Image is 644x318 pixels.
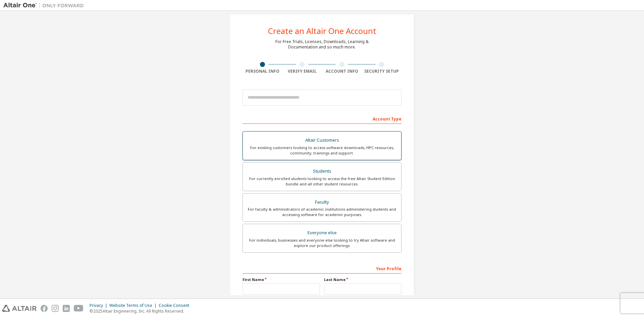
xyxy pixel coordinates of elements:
div: Personal Info [243,69,282,74]
img: linkedin.svg [63,305,70,312]
div: For existing customers looking to access software downloads, HPC resources, community, trainings ... [247,145,397,156]
img: altair_logo.svg [2,305,37,312]
div: For Free Trials, Licenses, Downloads, Learning & Documentation and so much more. [275,39,369,50]
img: youtube.svg [74,305,84,312]
div: Account Type [243,113,401,124]
div: Faculty [247,198,397,207]
div: For individuals, businesses and everyone else looking to try Altair software and explore our prod... [247,238,397,248]
div: Cookie Consent [159,303,193,308]
div: Everyone else [247,228,397,238]
p: © 2025 Altair Engineering, Inc. All Rights Reserved. [90,308,193,314]
img: facebook.svg [41,305,48,312]
div: Account Info [322,69,362,74]
img: Altair One [3,2,87,9]
div: Your Profile [243,263,401,274]
div: Altair Customers [247,136,397,145]
label: Last Name [324,277,401,282]
div: Privacy [90,303,109,308]
img: instagram.svg [52,305,59,312]
div: Verify Email [282,69,322,74]
label: First Name [243,277,320,282]
div: Students [247,167,397,176]
div: For faculty & administrators of academic institutions administering students and accessing softwa... [247,207,397,217]
div: Create an Altair One Account [268,27,376,35]
div: Security Setup [362,69,402,74]
div: Website Terms of Use [109,303,159,308]
div: For currently enrolled students looking to access the free Altair Student Edition bundle and all ... [247,176,397,187]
